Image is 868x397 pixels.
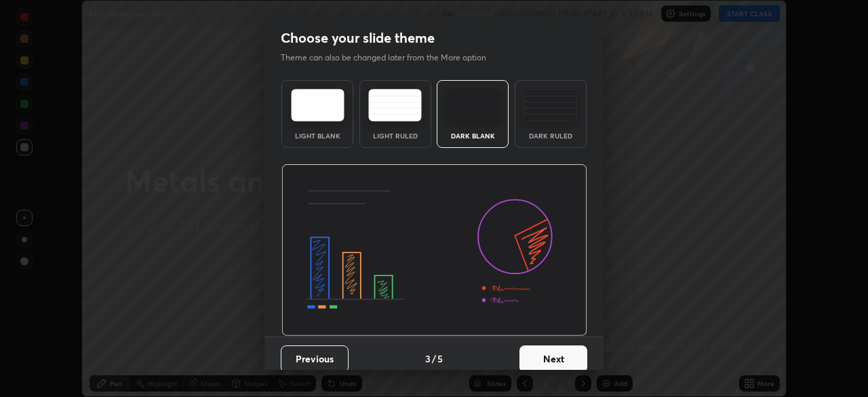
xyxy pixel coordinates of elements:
h4: / [432,352,436,366]
h4: 5 [437,352,443,366]
button: Next [519,345,587,373]
h4: 3 [425,352,431,366]
img: darkThemeBanner.d06ce4a2.svg [281,164,587,337]
h2: Choose your slide theme [281,29,435,47]
div: Light Blank [290,132,344,139]
p: Theme can also be changed later from the More option [281,52,500,64]
div: Dark Ruled [524,132,578,139]
button: Previous [281,345,349,373]
img: darkTheme.f0cc69e5.svg [446,89,500,121]
img: lightTheme.e5ed3b09.svg [291,89,344,121]
img: lightRuledTheme.5fabf969.svg [368,89,422,121]
div: Light Ruled [368,132,422,139]
div: Dark Blank [446,132,500,139]
img: darkRuledTheme.de295e13.svg [524,89,577,121]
